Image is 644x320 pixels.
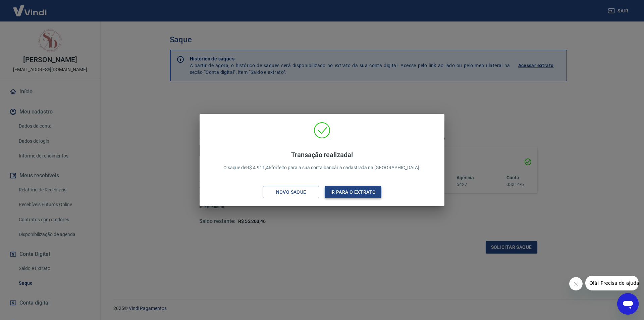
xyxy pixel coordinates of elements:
[569,277,583,290] iframe: Fechar mensagem
[223,151,421,159] h4: Transação realizada!
[617,293,639,315] iframe: Botão para abrir a janela de mensagens
[268,188,314,196] div: Novo saque
[585,276,639,290] iframe: Mensagem da empresa
[4,5,56,10] span: Olá! Precisa de ajuda?
[263,186,319,198] button: Novo saque
[325,186,381,198] button: Ir para o extrato
[223,151,421,171] p: O saque de R$ 4.911,46 foi feito para a sua conta bancária cadastrada na [GEOGRAPHIC_DATA].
